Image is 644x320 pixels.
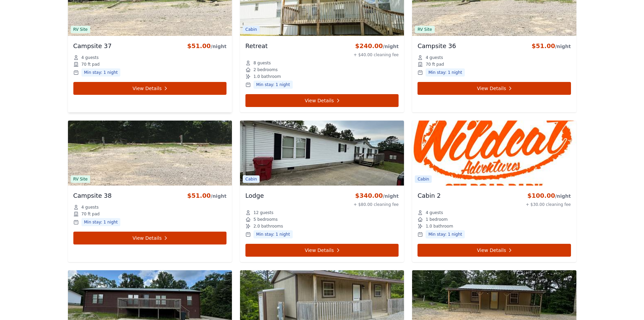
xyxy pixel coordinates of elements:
[426,223,453,229] span: 1.0 bathroom
[418,244,571,257] a: View Details
[426,55,443,60] span: 4 guests
[81,68,121,77] span: Min stay: 1 night
[415,175,432,183] span: Cabin
[354,41,399,51] div: $240.00
[254,81,293,89] span: Min stay: 1 night
[254,210,273,215] span: 12 guests
[418,191,441,200] h3: Cabin 2
[415,26,435,33] span: RV Site
[187,191,226,200] div: $51.00
[426,210,443,215] span: 4 guests
[81,205,99,210] span: 4 guests
[245,244,399,257] a: View Details
[71,26,91,33] span: RV Site
[243,26,260,33] span: Cabin
[245,191,264,200] h3: Lodge
[354,52,399,58] div: + $40.00 cleaning fee
[71,175,91,183] span: RV Site
[73,191,112,200] h3: Campsite 38
[354,191,399,200] div: $340.00
[81,62,100,67] span: 70 ft pad
[426,230,465,238] span: Min stay: 1 night
[81,211,100,217] span: 70 ft pad
[254,223,283,229] span: 2.0 bathrooms
[81,55,99,60] span: 4 guests
[418,41,456,51] h3: Campsite 36
[412,121,576,186] img: Cabin 2
[555,193,571,199] span: /night
[426,68,465,77] span: Min stay: 1 night
[81,218,121,226] span: Min stay: 1 night
[68,121,232,186] img: Campsite 38
[526,191,571,200] div: $100.00
[245,41,268,51] h3: Retreat
[240,121,404,186] img: Lodge
[73,82,226,95] a: View Details
[426,62,444,67] span: 70 ft pad
[187,41,226,51] div: $51.00
[243,175,260,183] span: Cabin
[526,202,571,207] div: + $30.00 cleaning fee
[426,217,448,222] span: 1 bedroom
[73,41,112,51] h3: Campsite 37
[211,44,226,49] span: /night
[383,44,399,49] span: /night
[383,193,399,199] span: /night
[254,67,278,72] span: 2 bedrooms
[211,193,226,199] span: /night
[555,44,571,49] span: /night
[418,82,571,95] a: View Details
[245,94,399,107] a: View Details
[254,60,271,66] span: 8 guests
[354,202,399,207] div: + $80.00 cleaning fee
[531,41,571,51] div: $51.00
[73,232,226,244] a: View Details
[254,230,293,238] span: Min stay: 1 night
[254,217,278,222] span: 5 bedrooms
[254,74,281,79] span: 1.0 bathroom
